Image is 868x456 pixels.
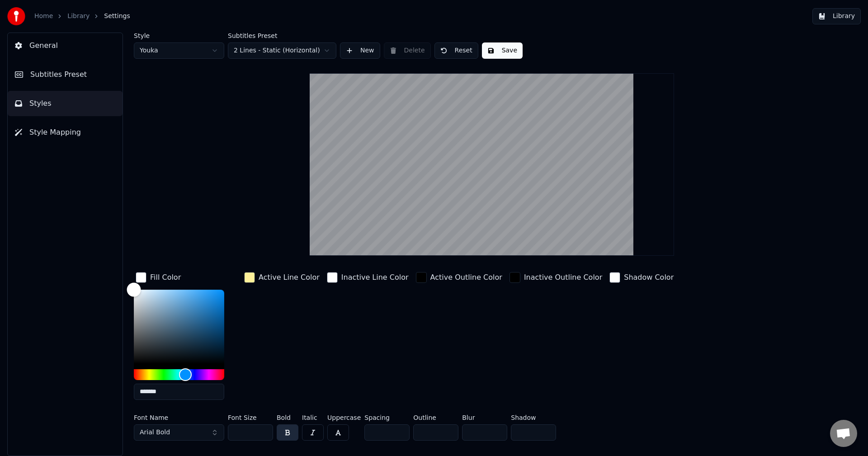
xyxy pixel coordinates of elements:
[29,127,81,138] span: Style Mapping
[134,270,183,285] button: Fill Color
[242,270,321,285] button: Active Line Color
[8,120,123,145] button: Style Mapping
[341,272,409,283] div: Inactive Line Color
[302,414,324,421] label: Italic
[277,414,298,421] label: Bold
[104,12,130,21] span: Settings
[34,12,130,21] nav: breadcrumb
[8,91,123,116] button: Styles
[624,272,674,283] div: Shadow Color
[364,414,410,421] label: Spacing
[140,428,170,437] span: Arial Bold
[7,7,25,25] img: youka
[134,369,224,380] div: Hue
[8,62,123,87] button: Subtitles Preset
[812,8,861,24] button: Library
[134,290,224,364] div: Color
[327,414,361,421] label: Uppercase
[830,420,857,447] div: 채팅 열기
[340,42,380,59] button: New
[29,98,52,109] span: Styles
[482,42,523,59] button: Save
[34,12,53,21] a: Home
[430,272,502,283] div: Active Outline Color
[524,272,602,283] div: Inactive Outline Color
[150,272,181,283] div: Fill Color
[511,414,556,421] label: Shadow
[29,40,58,51] span: General
[508,270,604,285] button: Inactive Outline Color
[67,12,90,21] a: Library
[134,33,224,39] label: Style
[462,414,507,421] label: Blur
[134,414,224,421] label: Font Name
[30,69,87,80] span: Subtitles Preset
[414,270,504,285] button: Active Outline Color
[228,414,273,421] label: Font Size
[259,272,320,283] div: Active Line Color
[325,270,410,285] button: Inactive Line Color
[434,42,478,59] button: Reset
[608,270,675,285] button: Shadow Color
[8,33,123,58] button: General
[413,414,458,421] label: Outline
[228,33,336,39] label: Subtitles Preset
